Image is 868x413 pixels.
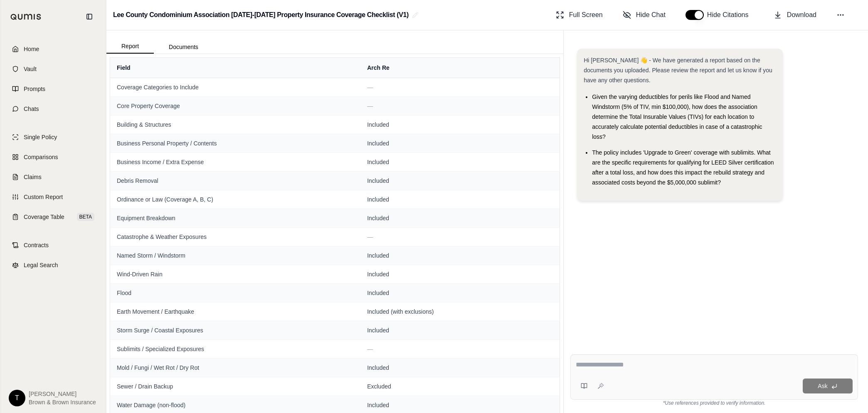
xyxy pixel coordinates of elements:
span: Flood [117,289,354,297]
button: Full Screen [552,7,606,23]
span: Water Damage (non-flood) [117,401,354,409]
a: Home [5,40,101,58]
span: Coverage Categories to Include [117,83,354,91]
span: Included [367,195,553,204]
span: Sewer / Drain Backup [117,382,354,391]
span: Coverage Table [24,213,64,221]
a: Chats [5,100,101,118]
span: Named Storm / Windstorm [117,251,354,260]
span: Included [367,326,553,334]
span: Included [367,214,553,222]
span: Included [367,401,553,409]
a: Prompts [5,80,101,98]
span: Included [367,289,553,297]
span: The policy includes 'Upgrade to Green' coverage with sublimits. What are the specific requirement... [592,149,774,186]
span: Chats [24,105,39,113]
button: Ask [803,379,853,393]
span: Single Policy [24,133,57,141]
span: Included [367,120,553,129]
span: — [367,346,373,352]
span: Ordinance or Law (Coverage A, B, C) [117,195,354,204]
span: Hide Chat [636,10,666,20]
button: Download [770,7,820,23]
span: Claims [24,173,42,181]
span: Core Property Coverage [117,102,354,110]
a: Legal Search [5,256,101,274]
a: Contracts [5,236,101,254]
span: Debris Removal [117,177,354,185]
span: Earth Movement / Earthquake [117,307,354,316]
span: Wind-Driven Rain [117,270,354,278]
span: Home [24,45,39,53]
span: Brown & Brown Insurance [29,398,96,406]
span: — [367,234,373,240]
div: *Use references provided to verify information. [570,400,858,406]
span: Storm Surge / Coastal Exposures [117,326,354,334]
img: Qumis Logo [10,14,42,20]
span: Included [367,251,553,260]
span: Ask [818,383,827,389]
span: Vault [24,65,37,73]
span: [PERSON_NAME] [29,390,96,398]
span: Custom Report [24,193,63,201]
span: Excluded [367,382,553,391]
span: — [367,103,373,109]
span: Contracts [24,241,49,249]
span: Comparisons [24,153,58,161]
h2: Lee County Condominium Association [DATE]-[DATE] Property Insurance Coverage Checklist (V1) [113,7,409,22]
span: Sublimits / Specialized Exposures [117,345,354,353]
span: Business Income / Extra Expense [117,158,354,166]
a: Claims [5,168,101,186]
span: Download [787,10,816,20]
button: Hide Chat [619,7,669,23]
span: Included [367,139,553,147]
span: Catastrophe & Weather Exposures [117,233,354,241]
a: Vault [5,60,101,78]
span: Included [367,364,553,372]
button: Report [106,39,154,54]
button: Collapse sidebar [83,10,96,23]
span: Prompts [24,85,45,93]
span: Included [367,177,553,185]
span: Included (with exclusions) [367,307,553,316]
span: Hide Citations [707,10,754,20]
span: Building & Structures [117,120,354,129]
th: Arch Re [360,58,560,78]
span: — [367,84,373,91]
span: Business Personal Property / Contents [117,139,354,147]
a: Single Policy [5,128,101,146]
span: Mold / Fungi / Wet Rot / Dry Rot [117,364,354,372]
span: Legal Search [24,261,58,269]
a: Coverage TableBETA [5,208,101,226]
span: Equipment Breakdown [117,214,354,222]
span: Full Screen [569,10,603,20]
div: T [9,390,25,406]
button: Documents [154,40,213,54]
span: Included [367,158,553,166]
a: Custom Report [5,188,101,206]
span: Hi [PERSON_NAME] 👋 - We have generated a report based on the documents you uploaded. Please revie... [584,57,772,84]
a: Comparisons [5,148,101,166]
span: Given the varying deductibles for perils like Flood and Named Windstorm (5% of TIV, min $100,000)... [592,93,762,140]
th: Field [110,58,360,78]
span: Included [367,270,553,278]
span: BETA [77,213,94,221]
